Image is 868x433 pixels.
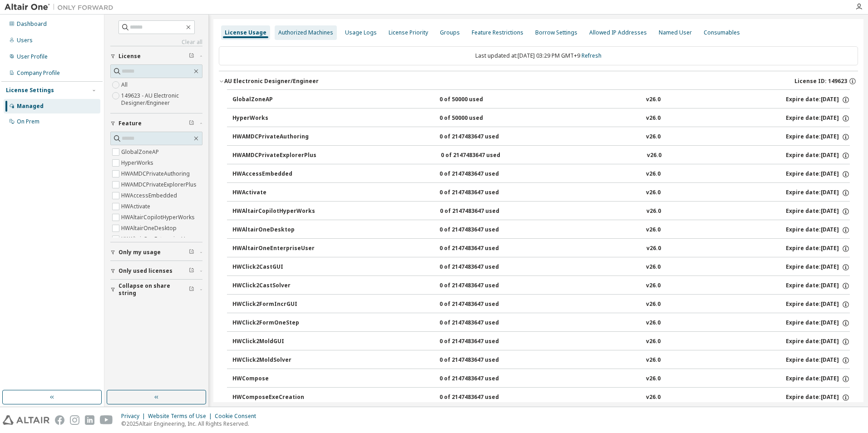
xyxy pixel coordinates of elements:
div: v26.0 [646,263,661,271]
div: v26.0 [647,152,661,160]
div: Company Profile [17,69,60,77]
div: HWAMDCPrivateExplorerPlus [232,152,316,160]
div: Groups [440,29,460,36]
div: HWClick2CastGUI [232,263,314,271]
button: HWAccessEmbedded0 of 2147483647 usedv26.0Expire date:[DATE] [232,164,850,184]
div: 0 of 2147483647 used [439,338,521,346]
p: © 2025 Altair Engineering, Inc. All Rights Reserved. [121,420,261,428]
button: HWComposeExeCreation0 of 2147483647 usedv26.0Expire date:[DATE] [232,388,850,408]
div: Expire date: [DATE] [786,375,850,383]
div: Expire date: [DATE] [786,394,850,402]
div: 0 of 2147483647 used [439,282,521,290]
img: Altair One [5,3,118,12]
div: v26.0 [646,282,661,290]
button: License [110,46,202,66]
button: HWClick2CastGUI0 of 2147483647 usedv26.0Expire date:[DATE] [232,257,850,277]
div: 0 of 2147483647 used [439,375,521,383]
div: License Usage [225,29,266,36]
div: v26.0 [646,245,661,253]
div: HWAMDCPrivateAuthoring [232,133,314,141]
span: License ID: 149623 [794,78,847,85]
span: Clear filter [189,53,194,60]
button: Only my usage [110,242,202,262]
div: Users [17,37,33,44]
div: 0 of 2147483647 used [439,170,521,178]
div: License Priority [389,29,428,36]
div: v26.0 [646,319,661,327]
div: v26.0 [646,133,661,141]
img: instagram.svg [70,415,79,425]
button: HWAMDCPrivateAuthoring0 of 2147483647 usedv26.0Expire date:[DATE] [232,127,850,147]
span: Only my usage [118,249,161,256]
div: HWClick2MoldGUI [232,338,314,346]
img: youtube.svg [100,415,113,425]
img: altair_logo.svg [3,415,49,425]
span: Clear filter [189,120,194,127]
div: 0 of 2147483647 used [441,152,523,160]
div: Expire date: [DATE] [786,133,850,141]
span: Clear filter [189,286,194,293]
div: Usage Logs [345,29,377,36]
img: linkedin.svg [85,415,94,425]
label: HWActivate [121,201,152,212]
button: AU Electronic Designer/EngineerLicense ID: 149623 [219,71,858,91]
div: Consumables [704,29,740,36]
div: 0 of 2147483647 used [439,133,521,141]
div: HyperWorks [232,114,314,123]
a: Clear all [110,39,202,46]
div: Expire date: [DATE] [786,170,850,178]
span: Collapse on share string [118,282,189,297]
div: 0 of 50000 used [439,96,521,104]
div: 0 of 2147483647 used [439,300,521,309]
span: Clear filter [189,267,194,275]
div: HWClick2FormOneStep [232,319,314,327]
span: Only used licenses [118,267,173,275]
div: v26.0 [646,300,661,309]
div: HWComposeExeCreation [232,394,314,402]
div: Expire date: [DATE] [786,189,850,197]
div: Expire date: [DATE] [786,245,850,253]
div: Managed [17,103,44,110]
button: HWAltairCopilotHyperWorks0 of 2147483647 usedv26.0Expire date:[DATE] [232,202,850,221]
div: Expire date: [DATE] [786,96,850,104]
button: HWAltairOneEnterpriseUser0 of 2147483647 usedv26.0Expire date:[DATE] [232,239,850,259]
label: HWAltairCopilotHyperWorks [121,212,197,223]
div: v26.0 [646,356,661,364]
div: 0 of 2147483647 used [439,319,521,327]
div: User Profile [17,53,48,60]
label: HWAltairOneEnterpriseUser [121,234,196,245]
div: AU Electronic Designer/Engineer [224,78,319,85]
div: HWActivate [232,189,314,197]
div: Expire date: [DATE] [786,338,850,346]
div: GlobalZoneAP [232,96,314,104]
div: Expire date: [DATE] [786,300,850,309]
button: Feature [110,113,202,133]
div: v26.0 [646,189,661,197]
div: Expire date: [DATE] [786,356,850,364]
div: HWClick2MoldSolver [232,356,314,364]
div: Expire date: [DATE] [786,263,850,271]
div: v26.0 [646,394,661,402]
div: License Settings [6,87,54,94]
div: Website Terms of Use [148,413,215,420]
button: HWClick2FormOneStep0 of 2147483647 usedv26.0Expire date:[DATE] [232,313,850,333]
div: On Prem [17,118,39,125]
button: HWClick2MoldGUI0 of 2147483647 usedv26.0Expire date:[DATE] [232,332,850,352]
div: v26.0 [646,338,661,346]
div: 0 of 2147483647 used [439,356,521,364]
div: Dashboard [17,20,47,28]
button: GlobalZoneAP0 of 50000 usedv26.0Expire date:[DATE] [232,90,850,110]
div: Expire date: [DATE] [786,319,850,327]
div: HWClick2FormIncrGUI [232,300,314,309]
div: v26.0 [646,226,661,234]
div: Privacy [121,413,148,420]
button: HWAMDCPrivateExplorerPlus0 of 2147483647 usedv26.0Expire date:[DATE] [232,146,850,166]
label: All [121,79,129,90]
div: Expire date: [DATE] [786,207,850,216]
div: v26.0 [646,375,661,383]
div: HWAltairOneEnterpriseUser [232,245,315,253]
label: HWAMDCPrivateAuthoring [121,168,192,179]
span: Feature [118,120,142,127]
div: HWAltairCopilotHyperWorks [232,207,315,216]
div: Borrow Settings [535,29,577,36]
